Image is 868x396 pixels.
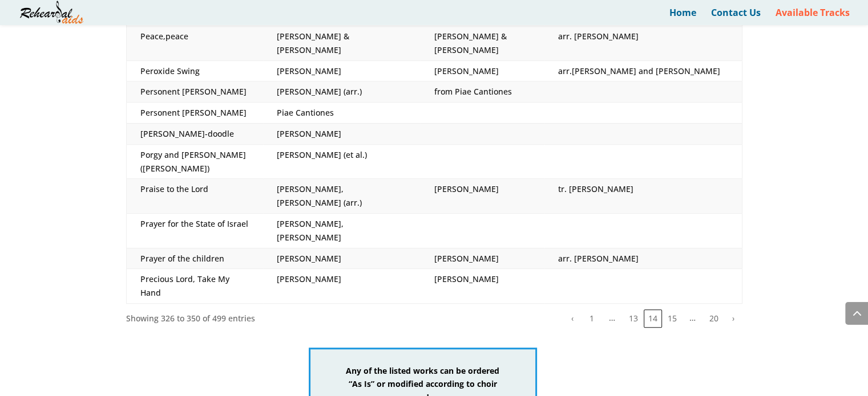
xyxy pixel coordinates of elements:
[663,309,681,328] button: 15
[126,248,263,269] td: Prayer of the children
[126,26,263,61] td: Peace,peace
[421,60,544,81] td: [PERSON_NAME]
[126,312,255,325] div: Showing 326 to 350 of 499 entries
[624,309,643,328] button: 13
[126,81,263,103] td: Personent [PERSON_NAME]
[263,179,420,214] td: [PERSON_NAME], [PERSON_NAME] (arr.)
[263,103,420,124] td: Piae Cantiones
[711,9,761,25] a: Contact Us
[263,269,420,304] td: [PERSON_NAME]
[583,309,601,328] button: 1
[544,60,742,81] td: arr.[PERSON_NAME] and [PERSON_NAME]
[563,309,582,328] button: Previous
[776,9,850,25] a: Available Tracks
[544,248,742,269] td: arr. [PERSON_NAME]
[126,269,263,304] td: Precious Lord, Take My Hand
[263,213,420,248] td: [PERSON_NAME], [PERSON_NAME]
[544,26,742,61] td: arr. [PERSON_NAME]
[263,26,420,61] td: [PERSON_NAME] & [PERSON_NAME]
[126,60,263,81] td: Peroxide Swing
[126,123,263,144] td: [PERSON_NAME]-doodle
[669,9,696,25] a: Home
[421,81,544,103] td: from Piae Cantiones
[126,179,263,214] td: Praise to the Lord
[126,213,263,248] td: Prayer for the State of Israel
[263,123,420,144] td: [PERSON_NAME]
[544,179,742,214] td: tr. [PERSON_NAME]
[562,309,742,328] nav: pagination
[126,144,263,179] td: Porgy and [PERSON_NAME] ([PERSON_NAME])
[421,26,544,61] td: [PERSON_NAME] & [PERSON_NAME]
[421,179,544,214] td: [PERSON_NAME]
[601,312,623,323] span: …
[421,269,544,304] td: [PERSON_NAME]
[263,144,420,179] td: [PERSON_NAME] (et al.)
[724,309,742,328] button: Next
[681,312,704,323] span: …
[126,103,263,124] td: Personent [PERSON_NAME]
[263,81,420,103] td: [PERSON_NAME] (arr.)
[263,60,420,81] td: [PERSON_NAME]
[263,248,420,269] td: [PERSON_NAME]
[421,248,544,269] td: [PERSON_NAME]
[705,309,723,328] button: 20
[644,309,662,328] button: 14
